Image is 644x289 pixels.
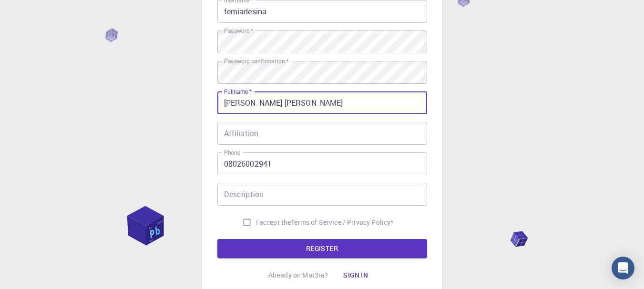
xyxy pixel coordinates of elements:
button: Sign in [336,266,376,285]
label: Phone [224,149,240,157]
p: Already on Mat3ra? [268,270,328,280]
label: Fullname [224,88,252,96]
span: I accept the [256,218,291,227]
label: Password [224,27,253,35]
label: Password confirmation [224,57,288,65]
a: Terms of Service / Privacy Policy* [291,218,393,227]
button: REGISTER [217,239,427,258]
div: Open Intercom Messenger [612,257,634,279]
p: Terms of Service / Privacy Policy * [291,218,393,227]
